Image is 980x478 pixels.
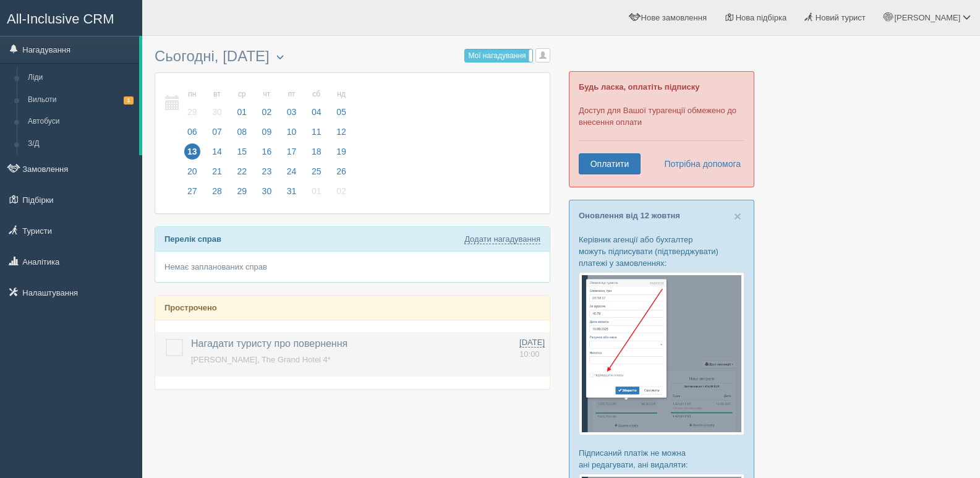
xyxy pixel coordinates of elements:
[230,125,254,145] a: 08
[656,153,741,174] a: Потрібна допомога
[333,89,349,100] small: нд
[1,1,142,35] a: All-Inclusive CRM
[330,145,350,164] a: 19
[155,48,550,66] h3: Сьогодні, [DATE]
[305,164,328,184] a: 25
[309,104,325,120] span: 04
[209,143,225,160] span: 14
[234,143,250,160] span: 15
[181,125,204,145] a: 06
[181,164,204,184] a: 20
[259,183,275,199] span: 30
[579,153,641,174] a: Оплатити
[259,163,275,179] span: 23
[894,13,960,22] span: [PERSON_NAME]
[234,89,250,100] small: ср
[7,11,114,27] span: All-Inclusive CRM
[284,104,300,120] span: 03
[255,164,279,184] a: 23
[280,145,304,164] a: 17
[330,164,350,184] a: 26
[234,183,250,199] span: 29
[234,163,250,179] span: 22
[255,125,279,145] a: 09
[164,234,221,244] b: Перелік справ
[155,252,550,282] div: Немає запланованих справ
[330,125,350,145] a: 12
[333,183,349,199] span: 02
[209,163,225,179] span: 21
[330,184,350,204] a: 02
[209,89,225,100] small: вт
[579,447,744,471] p: Підписаний платіж не можна ані редагувати, ані видаляти:
[305,184,328,204] a: 01
[22,111,139,133] a: Автобуси
[309,183,325,199] span: 01
[309,163,325,179] span: 25
[22,133,139,155] a: З/Д
[309,89,325,100] small: сб
[284,89,300,100] small: пт
[184,163,200,179] span: 20
[205,82,229,125] a: вт 30
[305,145,328,164] a: 18
[280,82,304,125] a: пт 03
[284,163,300,179] span: 24
[181,82,204,125] a: пн 29
[519,338,545,348] span: [DATE]
[816,13,866,22] span: Новий турист
[280,164,304,184] a: 24
[184,143,200,160] span: 13
[333,163,349,179] span: 26
[579,82,699,92] b: Будь ласка, оплатіть підписку
[259,89,275,100] small: чт
[259,143,275,160] span: 16
[184,89,200,100] small: пн
[519,349,540,359] span: 10:00
[333,124,349,140] span: 12
[230,164,254,184] a: 22
[259,124,275,140] span: 09
[191,338,347,349] a: Нагадати туристу про повернення
[184,104,200,120] span: 29
[259,104,275,120] span: 02
[305,82,328,125] a: сб 04
[124,96,134,105] span: 1
[209,124,225,140] span: 07
[230,145,254,164] a: 15
[280,184,304,204] a: 31
[205,145,229,164] a: 14
[579,272,744,435] img: %D0%BF%D1%96%D0%B4%D1%82%D0%B2%D0%B5%D1%80%D0%B4%D0%B6%D0%B5%D0%BD%D0%BD%D1%8F-%D0%BE%D0%BF%D0%BB...
[234,124,250,140] span: 08
[641,13,707,22] span: Нове замовлення
[284,183,300,199] span: 31
[184,124,200,140] span: 06
[234,104,250,120] span: 01
[181,184,204,204] a: 27
[184,183,200,199] span: 27
[209,104,225,120] span: 30
[305,125,328,145] a: 11
[280,125,304,145] a: 10
[205,125,229,145] a: 07
[734,209,741,223] span: ×
[255,145,279,164] a: 16
[255,184,279,204] a: 30
[569,71,754,187] div: Доступ для Вашої турагенції обмежено до внесення оплати
[579,234,744,269] p: Керівник агенції або бухгалтер можуть підписувати (підтверджувати) платежі у замовленнях:
[333,143,349,160] span: 19
[309,143,325,160] span: 18
[736,13,787,22] span: Нова підбірка
[579,211,680,220] a: Оновлення від 12 жовтня
[230,184,254,204] a: 29
[164,303,217,312] b: Прострочено
[205,164,229,184] a: 21
[191,355,331,364] a: [PERSON_NAME], The Grand Hotel 4*
[284,124,300,140] span: 10
[22,89,139,111] a: Вильоти1
[209,183,225,199] span: 28
[734,210,741,223] button: Close
[519,337,545,360] a: [DATE] 10:00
